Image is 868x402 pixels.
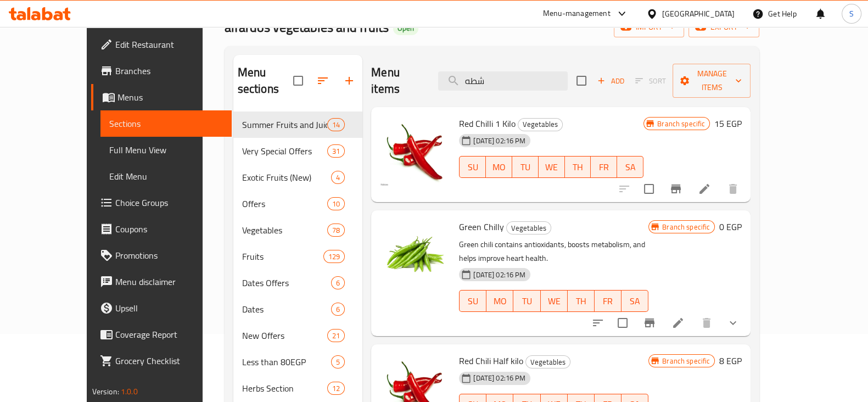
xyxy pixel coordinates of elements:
[486,290,513,312] button: MO
[115,328,223,341] span: Coverage Report
[242,250,323,263] div: Fruits
[121,384,138,399] span: 1.0.0
[242,355,332,369] span: Less than 80EGP
[100,163,232,189] a: Edit Menu
[637,177,660,200] span: Select to update
[91,31,232,58] a: Edit Restaurant
[849,8,854,20] span: S
[332,172,344,183] span: 4
[658,356,714,366] span: Branch specific
[327,144,345,158] div: items
[115,249,223,262] span: Promotions
[591,156,617,178] button: FR
[91,295,232,321] a: Upsell
[331,171,345,184] div: items
[91,216,232,242] a: Coupons
[332,357,344,367] span: 5
[469,270,530,280] span: [DATE] 02:16 PM
[719,219,742,235] h6: 0 EGP
[91,189,232,216] a: Choice Groups
[115,222,223,236] span: Coupons
[328,146,344,157] span: 31
[459,290,486,312] button: SU
[91,242,232,269] a: Promotions
[242,144,327,158] div: Very Special Offers
[242,224,327,237] div: Vegetables
[539,156,565,178] button: WE
[327,118,345,131] div: items
[233,349,363,375] div: Less than 80EGP5
[331,355,345,369] div: items
[593,72,628,90] button: Add
[115,302,223,315] span: Upsell
[242,303,332,316] span: Dates
[541,290,568,312] button: WE
[328,120,344,130] span: 14
[464,293,482,309] span: SU
[596,75,625,87] span: Add
[658,222,714,232] span: Branch specific
[115,354,223,367] span: Grocery Checklist
[653,119,709,129] span: Branch specific
[693,310,720,336] button: delete
[671,316,685,330] a: Edit menu item
[617,156,643,178] button: SA
[513,290,540,312] button: TU
[91,269,232,295] a: Menu disclaimer
[327,329,345,342] div: items
[115,196,223,209] span: Choice Groups
[568,290,595,312] button: TH
[459,115,516,132] span: Red Chilli 1 Kilo
[233,375,363,401] div: Herbs Section12
[109,170,223,183] span: Edit Menu
[543,7,611,20] div: Menu-management
[491,293,509,309] span: MO
[332,304,344,315] span: 6
[336,68,362,94] button: Add section
[490,159,508,175] span: MO
[323,250,345,263] div: items
[506,221,551,235] div: Vegetables
[636,310,663,336] button: Branch-specific-item
[517,159,534,175] span: TU
[242,276,332,289] span: Dates Offers
[242,382,327,395] span: Herbs Section
[469,373,530,383] span: [DATE] 02:16 PM
[115,38,223,51] span: Edit Restaurant
[393,24,418,33] span: Open
[233,270,363,296] div: Dates Offers6
[91,84,232,110] a: Menus
[720,176,746,202] button: delete
[242,329,327,342] span: New Offers
[233,191,363,217] div: Offers10
[621,159,639,175] span: SA
[233,322,363,349] div: New Offers21
[595,159,613,175] span: FR
[565,156,591,178] button: TH
[109,143,223,157] span: Full Menu View
[663,176,689,202] button: Branch-specific-item
[331,303,345,316] div: items
[100,110,232,137] a: Sections
[233,164,363,191] div: Exotic Fruits (New)4
[242,171,332,184] span: Exotic Fruits (New)
[91,321,232,348] a: Coverage Report
[626,293,644,309] span: SA
[238,64,294,97] h2: Menu sections
[91,58,232,84] a: Branches
[328,331,344,341] span: 21
[310,68,336,94] span: Sort sections
[117,91,223,104] span: Menus
[526,356,570,369] span: Vegetables
[332,278,344,288] span: 6
[662,8,735,20] div: [GEOGRAPHIC_DATA]
[611,311,634,334] span: Select to update
[621,290,648,312] button: SA
[599,293,617,309] span: FR
[233,217,363,243] div: Vegetables78
[233,243,363,270] div: Fruits129
[595,290,621,312] button: FR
